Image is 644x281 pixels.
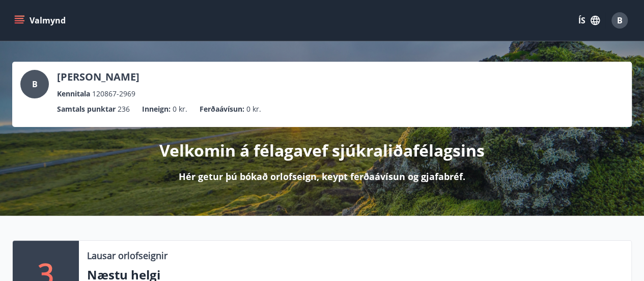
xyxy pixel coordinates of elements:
p: Kennitala [57,88,90,99]
span: B [32,79,38,90]
span: B [617,15,623,26]
button: B [607,8,632,33]
button: ÍS [573,11,605,30]
span: 0 kr. [246,104,261,115]
button: menu [12,11,70,30]
span: 0 kr. [173,104,187,115]
span: 236 [118,104,130,115]
p: Ferðaávísun : [200,104,244,115]
p: Lausar orlofseignir [87,249,167,262]
p: Velkomin á félagavef sjúkraliðafélagsins [159,139,485,162]
p: Hér getur þú bókað orlofseign, keypt ferðaávísun og gjafabréf. [179,170,465,183]
span: 120867-2969 [92,88,135,99]
p: Samtals punktar [57,104,116,115]
p: Inneign : [142,104,171,115]
p: [PERSON_NAME] [57,70,139,84]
